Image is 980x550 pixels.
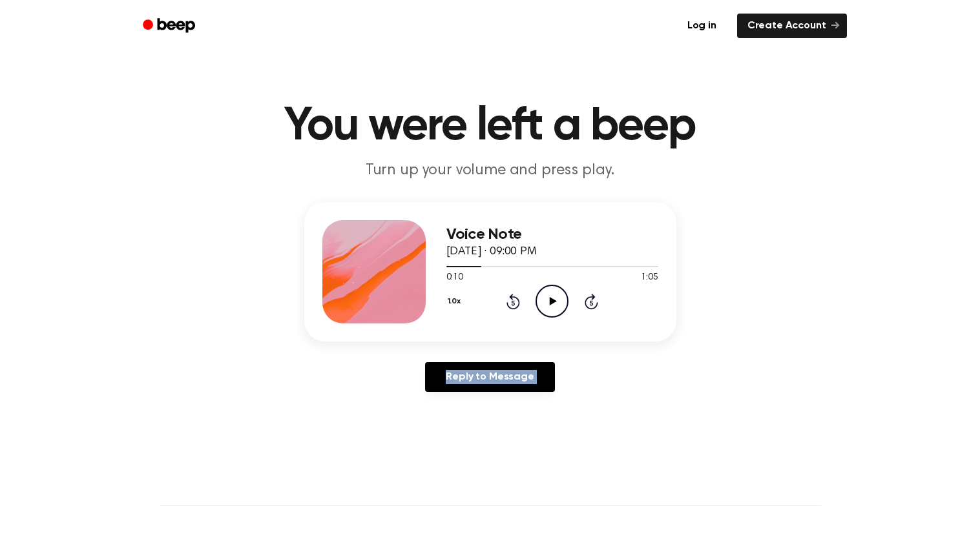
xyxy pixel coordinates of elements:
span: 1:05 [641,271,658,285]
a: Create Account [737,14,847,38]
h3: Voice Note [446,226,658,243]
button: 1.0x [446,290,466,312]
span: [DATE] · 09:00 PM [446,246,537,258]
a: Log in [674,11,729,41]
span: 0:10 [446,271,463,285]
p: Turn up your volume and press play. [242,160,738,181]
a: Reply to Message [425,362,554,392]
h1: You were left a beep [160,103,821,150]
a: Beep [134,14,207,39]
